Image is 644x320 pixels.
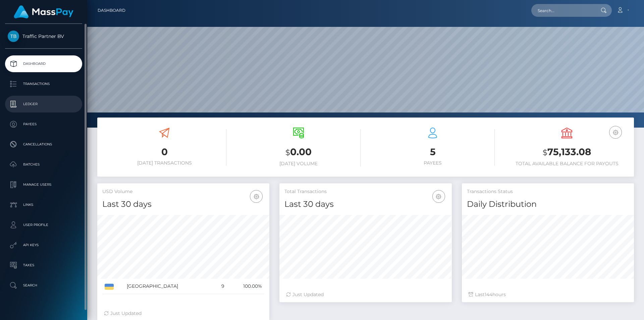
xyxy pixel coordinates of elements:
[8,139,79,149] p: Cancellations
[5,33,82,39] span: Traffic Partner BV
[485,291,492,298] span: 144
[371,145,495,158] h3: 5
[284,188,446,195] h5: Total Transactions
[8,79,79,89] p: Transactions
[5,257,82,274] a: Taxes
[236,145,361,159] h3: 0.00
[8,260,79,270] p: Taxes
[102,188,264,195] h5: USD Volume
[5,136,82,153] a: Cancellations
[227,279,264,294] td: 100.00%
[5,96,82,112] a: Ledger
[8,99,79,109] p: Ledger
[5,237,82,254] a: API Keys
[469,291,627,298] div: Last hours
[505,161,629,167] h6: Total Available Balance for Payouts
[286,291,445,298] div: Just Updated
[5,196,82,213] a: Links
[5,217,82,233] a: User Profile
[8,280,79,290] p: Search
[5,156,82,173] a: Batches
[236,161,361,167] h6: [DATE] Volume
[543,148,547,157] small: $
[102,198,264,210] h4: Last 30 days
[102,145,226,158] h3: 0
[104,310,263,317] div: Just Updated
[285,148,290,157] small: $
[102,160,226,166] h6: [DATE] Transactions
[105,284,114,290] img: UA.png
[467,198,629,210] h4: Daily Distribution
[14,5,73,18] img: MassPay Logo
[5,116,82,133] a: Payees
[8,119,79,129] p: Payees
[505,145,629,159] h3: 75,133.08
[8,59,79,69] p: Dashboard
[5,76,82,92] a: Transactions
[124,279,214,294] td: [GEOGRAPHIC_DATA]
[8,200,79,210] p: Links
[5,176,82,193] a: Manage Users
[8,159,79,170] p: Batches
[467,188,629,195] h5: Transactions Status
[98,3,125,17] a: Dashboard
[5,277,82,294] a: Search
[531,4,594,17] input: Search...
[214,279,227,294] td: 9
[8,240,79,250] p: API Keys
[284,198,446,210] h4: Last 30 days
[8,31,19,42] img: Traffic Partner BV
[8,180,79,190] p: Manage Users
[8,220,79,230] p: User Profile
[371,160,495,166] h6: Payees
[5,55,82,72] a: Dashboard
